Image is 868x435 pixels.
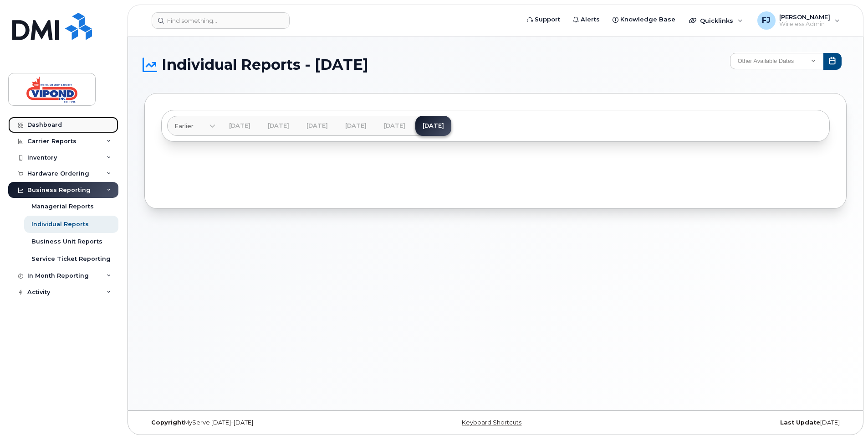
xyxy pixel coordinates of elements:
a: Keyboard Shortcuts [462,419,521,426]
a: Earlier [167,116,215,136]
strong: Last Update [780,419,820,426]
span: Earlier [174,122,194,130]
div: MyServe [DATE]–[DATE] [144,419,378,426]
div: [DATE] [613,419,847,426]
a: [DATE] [260,116,296,136]
span: Individual Reports - [DATE] [162,58,368,72]
a: [DATE] [338,116,374,136]
strong: Copyright [151,419,184,426]
a: [DATE] [415,116,451,136]
a: [DATE] [299,116,335,136]
a: [DATE] [377,116,413,136]
a: [DATE] [222,116,258,136]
